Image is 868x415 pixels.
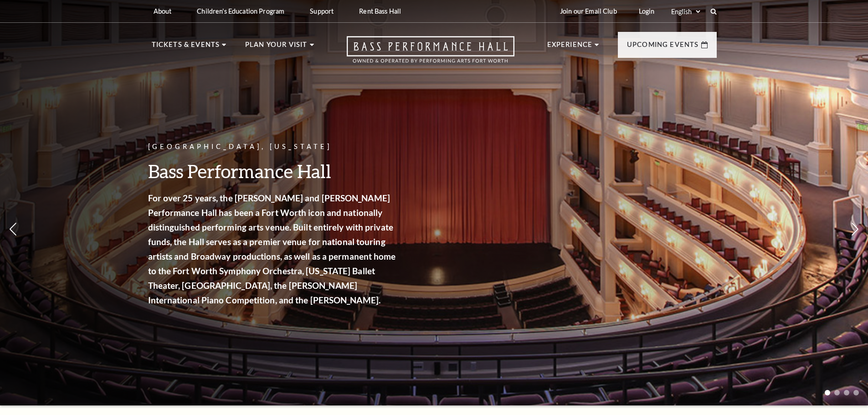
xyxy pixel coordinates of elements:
[148,141,399,153] p: [GEOGRAPHIC_DATA], [US_STATE]
[359,7,401,15] p: Rent Bass Hall
[310,7,334,15] p: Support
[547,39,593,56] p: Experience
[197,7,284,15] p: Children's Education Program
[669,7,702,16] select: Select:
[245,39,308,56] p: Plan Your Visit
[148,159,399,183] h3: Bass Performance Hall
[148,193,396,305] strong: For over 25 years, the [PERSON_NAME] and [PERSON_NAME] Performance Hall has been a Fort Worth ico...
[154,7,172,15] p: About
[627,39,699,56] p: Upcoming Events
[152,39,220,56] p: Tickets & Events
